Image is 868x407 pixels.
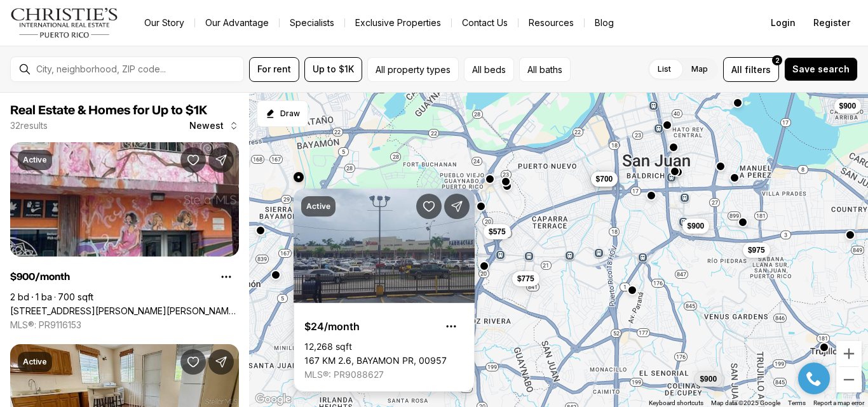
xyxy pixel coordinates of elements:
[784,57,858,81] button: Save search
[484,224,511,239] button: $575
[711,399,780,406] span: Map data ©2025 Google
[519,14,584,32] a: Resources
[280,14,344,32] a: Specialists
[438,314,464,339] button: Property options
[806,10,858,36] button: Register
[208,349,234,375] button: Share Property
[444,194,470,219] button: Share Property
[10,305,239,317] a: 1016 PONCE DE LEON - PISOS DON MANUEL #3, SAN JUAN PR, 00925
[723,57,779,82] button: Allfilters2
[788,399,806,406] a: Terms (opens in new tab)
[345,14,451,32] a: Exclusive Properties
[748,245,765,255] span: $975
[182,113,247,138] button: Newest
[304,57,362,82] button: Up to $1K
[416,194,442,219] button: Save Property: 167 KM 2.6
[813,18,850,28] span: Register
[763,10,803,36] button: Login
[180,147,206,173] button: Save Property: 1016 PONCE DE LEON - PISOS DON MANUEL #3
[464,57,514,82] button: All beds
[585,14,624,32] a: Blog
[489,227,506,237] span: $575
[23,155,47,165] p: Active
[249,57,299,82] button: For rent
[214,264,239,290] button: Property options
[519,57,571,82] button: All baths
[648,58,681,81] label: List
[134,14,194,32] a: Our Story
[695,371,722,387] button: $900
[306,201,330,211] p: Active
[304,355,447,366] a: 167 KM 2.6, BAYAMON PR, 00957
[700,374,717,384] span: $900
[836,341,862,366] button: Zoom in
[180,349,206,375] button: Save Property: - JOSE FERRER & FERRER #1720
[681,58,718,81] label: Map
[688,221,705,231] span: $900
[517,274,534,284] span: $775
[23,357,47,367] p: Active
[512,271,539,286] button: $775
[313,64,354,74] span: Up to $1K
[189,121,224,131] span: Newest
[682,218,710,234] button: $900
[10,104,207,117] span: Real Estate & Homes for Up to $1K
[452,14,518,32] button: Contact Us
[834,98,862,114] button: $900
[367,57,459,82] button: All property types
[257,100,308,127] button: Start drawing
[745,63,771,76] span: filters
[813,399,864,406] a: Report a map error
[208,147,234,173] button: Share Property
[731,63,742,76] span: All
[743,243,770,258] button: $975
[839,101,857,111] span: $900
[257,64,291,74] span: For rent
[792,64,850,74] span: Save search
[10,121,48,131] p: 32 results
[596,174,613,184] span: $700
[775,55,780,65] span: 2
[10,8,119,38] img: logo
[836,367,862,392] button: Zoom out
[771,18,796,28] span: Login
[195,14,279,32] a: Our Advantage
[591,171,618,187] button: $700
